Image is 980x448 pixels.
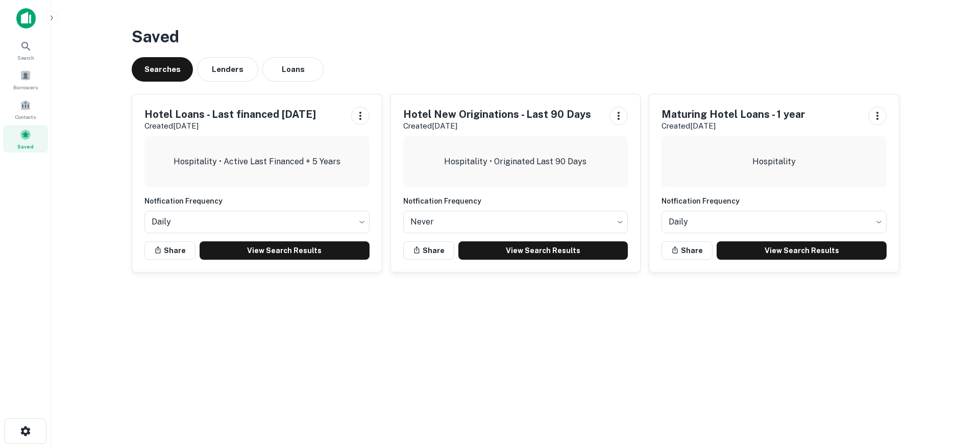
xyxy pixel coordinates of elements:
[144,107,316,122] h5: Hotel Loans - Last financed [DATE]
[17,54,34,62] span: Search
[661,241,713,260] button: Share
[132,57,193,82] button: Searches
[197,57,258,82] button: Lenders
[3,66,48,93] a: Borrowers
[3,125,48,153] a: Saved
[3,95,48,123] a: Contacts
[661,120,805,132] p: Created [DATE]
[262,57,324,82] button: Loans
[403,195,628,207] h6: Notfication Frequency
[403,208,628,236] div: Without label
[403,241,454,260] button: Share
[661,107,805,122] h5: Maturing Hotel Loans - 1 year
[144,120,316,132] p: Created [DATE]
[3,36,48,64] a: Search
[144,241,195,260] button: Share
[403,107,591,122] h5: Hotel New Originations - Last 90 Days
[444,156,586,168] p: Hospitality • Originated Last 90 Days
[717,241,887,260] a: View Search Results
[15,113,36,121] span: Contacts
[200,241,370,260] a: View Search Results
[929,366,980,415] iframe: Chat Widget
[144,208,370,236] div: Without label
[661,208,887,236] div: Without label
[403,120,591,132] p: Created [DATE]
[174,156,340,168] p: Hospitality • Active Last Financed + 5 Years
[661,195,887,207] h6: Notfication Frequency
[458,241,628,260] a: View Search Results
[144,195,370,207] h6: Notfication Frequency
[17,142,34,151] span: Saved
[752,156,796,168] p: Hospitality
[132,24,899,49] h3: Saved
[13,83,38,91] span: Borrowers
[16,8,36,29] img: capitalize-icon.png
